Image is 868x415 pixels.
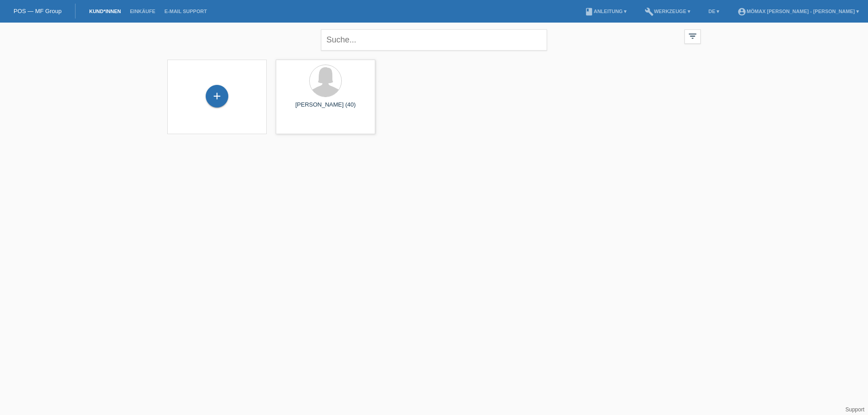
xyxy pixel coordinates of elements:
[580,9,631,14] a: bookAnleitung ▾
[14,8,61,14] a: POS — MF Group
[645,7,654,16] i: build
[206,89,228,104] div: Kund*in hinzufügen
[344,24,524,50] div: Sie haben die falsche Anmeldeseite in Ihren Lesezeichen/Favoriten gespeichert. Bitte nicht [DOMAI...
[733,9,863,14] a: account_circleMömax [PERSON_NAME] - [PERSON_NAME] ▾
[640,9,695,14] a: buildWerkzeuge ▾
[585,7,594,16] i: book
[85,9,125,14] a: Kund*innen
[125,9,160,14] a: Einkäufe
[737,7,746,16] i: account_circle
[704,9,724,14] a: DE ▾
[160,9,212,14] a: E-Mail Support
[283,101,368,116] div: [PERSON_NAME] (40)
[845,406,864,413] a: Support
